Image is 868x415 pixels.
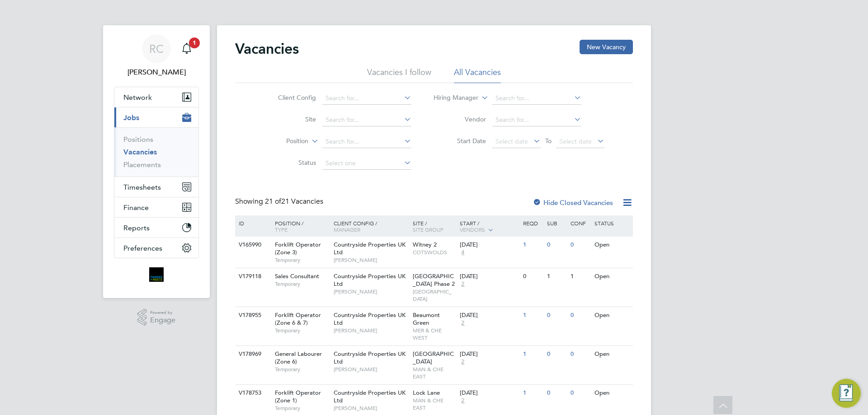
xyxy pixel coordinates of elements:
[413,311,440,326] span: Beaumont Green
[334,226,360,233] span: Manager
[114,177,198,197] button: Timesheets
[114,197,198,217] button: Finance
[413,226,443,233] span: Site Group
[114,34,199,78] a: RC[PERSON_NAME]
[545,307,568,324] div: 0
[334,311,406,326] span: Countryside Properties UK Ltd
[123,113,139,122] span: Jobs
[460,312,519,319] div: [DATE]
[150,317,175,324] span: Engage
[533,198,613,207] label: Hide Closed Vacancies
[460,350,519,358] div: [DATE]
[275,327,329,334] span: Temporary
[236,268,268,285] div: V179118
[123,135,153,144] a: Positions
[434,115,486,123] label: Vendor
[114,127,198,177] div: Jobs
[580,40,633,54] button: New Vacancy
[150,309,175,317] span: Powered by
[413,272,455,288] span: [GEOGRAPHIC_DATA] Phase 2
[123,224,150,232] span: Reports
[521,385,544,401] div: 1
[545,268,568,285] div: 1
[367,67,431,83] li: Vacancies I follow
[275,226,288,233] span: Type
[268,215,331,237] div: Position /
[568,237,592,253] div: 0
[114,238,198,258] button: Preferences
[413,288,456,302] span: [GEOGRAPHIC_DATA]
[460,358,466,366] span: 2
[832,379,861,408] button: Engage Resource Center
[189,37,200,48] span: 1
[413,350,454,365] span: [GEOGRAPHIC_DATA]
[334,256,408,264] span: [PERSON_NAME]
[275,389,321,404] span: Forklift Operator (Zone 1)
[460,397,466,405] span: 2
[322,92,411,105] input: Search for...
[592,237,632,253] div: Open
[236,307,268,324] div: V178955
[592,215,632,231] div: Status
[114,267,199,282] a: Go to home page
[460,319,466,327] span: 2
[521,215,544,231] div: Reqd
[265,197,281,206] span: 21 of
[492,114,581,126] input: Search for...
[559,137,592,145] span: Select date
[331,215,410,237] div: Client Config /
[592,268,632,285] div: Open
[426,93,478,103] label: Hiring Manager
[264,93,316,102] label: Client Config
[413,249,456,256] span: COTSWOLDS
[103,25,210,298] nav: Main navigation
[235,197,325,206] div: Showing
[434,137,486,145] label: Start Date
[458,215,521,238] div: Start /
[592,385,632,401] div: Open
[265,197,323,206] span: 21 Vacancies
[542,135,554,147] span: To
[275,350,322,365] span: General Labourer (Zone 6)
[460,241,519,249] div: [DATE]
[334,389,406,404] span: Countryside Properties UK Ltd
[454,67,501,83] li: All Vacancies
[123,93,152,102] span: Network
[334,288,408,295] span: [PERSON_NAME]
[492,92,581,105] input: Search for...
[275,311,321,326] span: Forklift Operator (Zone 6 & 7)
[123,148,157,156] a: Vacancies
[275,272,319,280] span: Sales Consultant
[495,137,528,145] span: Select date
[236,237,268,253] div: V165990
[568,215,592,231] div: Conf
[264,115,316,123] label: Site
[460,226,485,233] span: Vendors
[149,43,164,55] span: RC
[178,34,196,63] a: 1
[521,268,544,285] div: 0
[149,267,164,282] img: bromak-logo-retina.png
[521,346,544,363] div: 1
[137,309,176,326] a: Powered byEngage
[413,389,440,396] span: Lock Lane
[236,346,268,363] div: V178969
[460,389,519,397] div: [DATE]
[236,385,268,401] div: V178753
[568,268,592,285] div: 1
[568,307,592,324] div: 0
[114,87,198,107] button: Network
[334,366,408,373] span: [PERSON_NAME]
[123,183,161,191] span: Timesheets
[264,159,316,167] label: Status
[545,237,568,253] div: 0
[460,280,466,288] span: 2
[568,385,592,401] div: 0
[275,405,329,412] span: Temporary
[123,203,149,212] span: Finance
[521,237,544,253] div: 1
[592,307,632,324] div: Open
[460,273,519,280] div: [DATE]
[521,307,544,324] div: 1
[275,241,321,256] span: Forklift Operator (Zone 3)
